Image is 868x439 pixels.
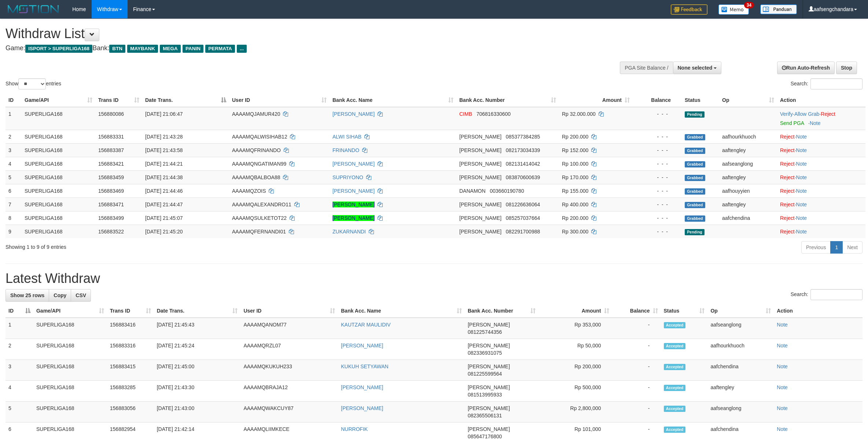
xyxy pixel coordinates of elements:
[830,241,843,254] a: 1
[506,202,540,207] span: Copy 081226636064 to clipboard
[5,198,22,211] td: 7
[145,111,183,117] span: [DATE] 21:06:47
[777,322,788,328] a: Note
[109,45,125,53] span: BTN
[685,111,705,118] span: Pending
[777,62,835,74] a: Run Auto-Refresh
[5,45,571,52] h4: Game: Bank:
[49,289,71,302] a: Copy
[671,4,707,15] img: Feedback.jpg
[468,384,510,390] span: [PERSON_NAME]
[98,134,124,140] span: 156883331
[107,402,154,423] td: 156883056
[341,322,390,328] a: KAUTZAR MAULIDIV
[5,318,33,339] td: 1
[98,215,124,221] span: 156883499
[240,381,338,402] td: AAAAMQBRAJA12
[719,143,777,157] td: aaftengley
[612,402,661,423] td: -
[490,188,524,194] span: Copy 003660190780 to clipboard
[633,93,682,107] th: Balance
[661,304,708,318] th: Status: activate to sort column ascending
[612,339,661,360] td: -
[562,188,588,194] span: Rp 155.000
[22,211,95,225] td: SUPERLIGA168
[777,170,865,184] td: ·
[636,174,679,181] div: - - -
[636,201,679,208] div: - - -
[468,329,502,335] span: Copy 081225744356 to clipboard
[332,174,363,180] a: SUPRIYONO
[780,188,795,194] a: Reject
[5,170,22,184] td: 5
[5,381,33,402] td: 4
[5,240,356,251] div: Showing 1 to 9 of 9 entries
[468,322,510,328] span: [PERSON_NAME]
[506,229,540,235] span: Copy 082291700988 to clipboard
[232,174,280,180] span: AAAAMQBALBOA88
[5,143,22,157] td: 3
[760,4,797,14] img: panduan.png
[5,107,22,130] td: 1
[232,147,281,153] span: AAAAMQFRINANDO
[562,147,588,153] span: Rp 152.000
[664,364,686,370] span: Accepted
[559,93,633,107] th: Amount: activate to sort column ascending
[777,157,865,170] td: ·
[719,93,777,107] th: Op: activate to sort column ascending
[719,130,777,143] td: aafhourkhuoch
[796,229,807,235] a: Note
[22,130,95,143] td: SUPERLIGA168
[719,170,777,184] td: aaftengley
[332,134,361,140] a: ALWI SIHAB
[332,202,375,207] a: [PERSON_NAME]
[98,229,124,235] span: 156883522
[332,111,375,117] a: [PERSON_NAME]
[777,384,788,390] a: Note
[145,147,183,153] span: [DATE] 21:43:58
[780,134,795,140] a: Reject
[562,161,588,167] span: Rp 100.000
[332,215,375,221] a: [PERSON_NAME]
[154,360,241,381] td: [DATE] 21:45:00
[145,229,183,235] span: [DATE] 21:45:20
[338,304,465,318] th: Bank Acc. Name: activate to sort column ascending
[636,187,679,195] div: - - -
[468,413,502,418] span: Copy 082365506131 to clipboard
[538,318,612,339] td: Rp 353,000
[5,4,61,15] img: MOTION_logo.png
[25,45,92,53] span: ISPORT > SUPERLIGA168
[612,304,661,318] th: Balance: activate to sort column ascending
[160,45,181,53] span: MEGA
[240,402,338,423] td: AAAAMQWAKCUY87
[636,160,679,167] div: - - -
[612,318,661,339] td: -
[719,198,777,211] td: aaftengley
[791,78,863,89] label: Search:
[22,143,95,157] td: SUPERLIGA168
[229,93,330,107] th: User ID: activate to sort column ascending
[707,304,774,318] th: Op: activate to sort column ascending
[685,188,705,195] span: Grabbed
[232,215,287,221] span: AAAAMQSULKETOT22
[107,318,154,339] td: 156883416
[707,381,774,402] td: aaftengley
[774,304,863,318] th: Action
[332,188,375,194] a: [PERSON_NAME]
[142,93,229,107] th: Date Trans.: activate to sort column descending
[794,111,819,117] a: Allow Grab
[780,147,795,153] a: Reject
[685,175,705,181] span: Grabbed
[107,360,154,381] td: 156883415
[685,229,705,235] span: Pending
[98,202,124,207] span: 156883471
[205,45,235,53] span: PERMATA
[719,184,777,198] td: aafhouyyien
[842,241,863,254] a: Next
[10,292,44,298] span: Show 25 rows
[796,161,807,167] a: Note
[562,202,588,207] span: Rp 400.000
[5,402,33,423] td: 5
[98,174,124,180] span: 156883459
[145,174,183,180] span: [DATE] 21:44:38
